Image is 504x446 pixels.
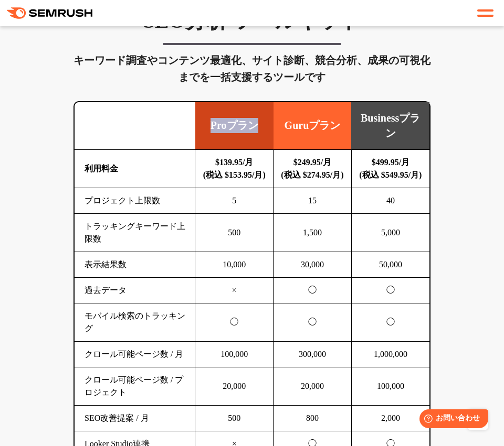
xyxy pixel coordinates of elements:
td: 300,000 [274,341,352,367]
td: トラッキングキーワード上限数 [75,213,195,252]
td: SEO改善提案 / 月 [75,405,195,431]
td: Guruプラン [274,102,352,150]
b: $249.95/月 (税込 $274.95/月) [281,158,343,179]
td: Proプラン [195,102,274,150]
b: $139.95/月 (税込 $153.95/月) [203,158,266,179]
div: キーワード調査やコンテンツ最適化、サイト診断、競合分析、成果の可視化までを一括支援するツールです [73,52,430,85]
td: 500 [195,405,274,431]
td: 30,000 [274,252,352,277]
td: 100,000 [195,341,274,367]
td: 500 [195,213,274,252]
iframe: Help widget launcher [411,405,492,434]
td: 100,000 [351,367,429,405]
td: ◯ [274,303,352,341]
td: 1,000,000 [351,341,429,367]
b: $499.95/月 (税込 $549.95/月) [359,158,422,179]
td: 2,000 [351,405,429,431]
td: 10,000 [195,252,274,277]
td: 5,000 [351,213,429,252]
b: 利用料金 [85,164,118,173]
td: ◯ [274,277,352,303]
td: Businessプラン [351,102,429,150]
td: 表示結果数 [75,252,195,277]
td: 800 [274,405,352,431]
td: × [195,277,274,303]
td: クロール可能ページ数 / 月 [75,341,195,367]
td: 1,500 [274,213,352,252]
td: 20,000 [274,367,352,405]
td: ◯ [195,303,274,341]
td: プロジェクト上限数 [75,188,195,213]
td: 40 [351,188,429,213]
td: クロール可能ページ数 / プロジェクト [75,367,195,405]
td: 15 [274,188,352,213]
td: 過去データ [75,277,195,303]
td: 50,000 [351,252,429,277]
td: ◯ [351,303,429,341]
td: 5 [195,188,274,213]
td: ◯ [351,277,429,303]
td: 20,000 [195,367,274,405]
td: モバイル検索のトラッキング [75,303,195,341]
